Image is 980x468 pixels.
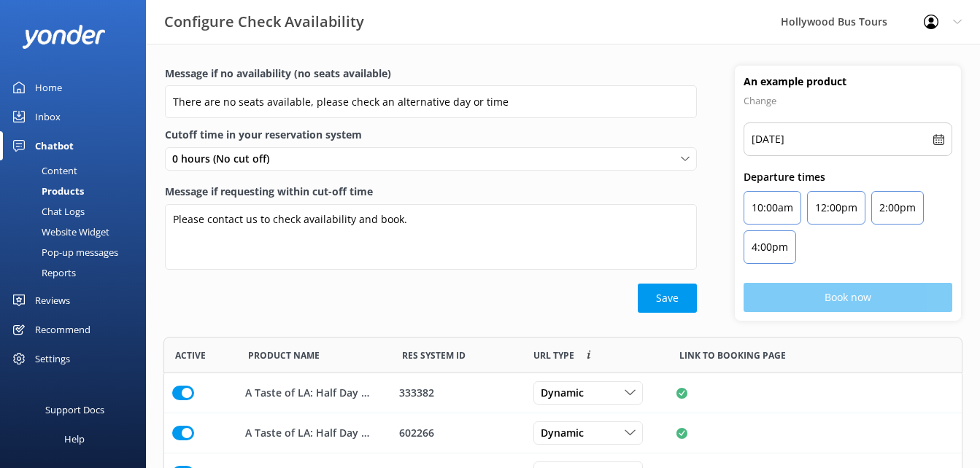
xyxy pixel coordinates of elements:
[9,262,76,283] div: Reports
[9,160,77,181] div: Content
[9,201,146,222] a: Chat Logs
[9,222,146,242] a: Website Widget
[744,92,952,109] p: Change
[9,181,84,201] div: Products
[35,286,70,315] div: Reviews
[744,74,952,89] h4: An example product
[9,181,146,201] a: Products
[165,127,697,143] label: Cutoff time in your reservation system
[35,315,90,344] div: Recommend
[9,242,146,262] a: Pop-up messages
[541,425,593,441] span: Dynamic
[9,160,146,181] a: Content
[64,424,85,453] div: Help
[172,151,278,167] span: 0 hours (No cut off)
[9,262,146,283] a: Reports
[9,222,109,242] div: Website Widget
[35,344,70,373] div: Settings
[35,73,62,102] div: Home
[752,238,788,256] p: 4:00pm
[248,348,320,362] span: Product Name
[245,425,374,441] p: A Taste of LA: Half Day Tour of the BEST of [GEOGRAPHIC_DATA] (From [GEOGRAPHIC_DATA][PERSON_NAME])
[638,284,697,313] button: Save
[399,425,514,441] div: 602266
[163,373,962,413] div: row
[399,385,514,401] div: 333382
[533,348,574,362] span: Link to booking page
[752,199,793,217] p: 10:00am
[22,25,106,49] img: yonder-white-logo.png
[815,199,857,217] p: 12:00pm
[9,242,118,262] div: Pop-up messages
[35,131,74,160] div: Chatbot
[245,385,374,401] p: A Taste of LA: Half Day Tour of the BEST of [GEOGRAPHIC_DATA]
[752,130,784,148] p: [DATE]
[679,348,786,362] span: Link to booking page
[402,348,466,362] span: Res System ID
[879,199,916,217] p: 2:00pm
[164,10,364,34] h3: Configure Check Availability
[35,102,61,131] div: Inbox
[45,395,104,424] div: Support Docs
[9,201,85,222] div: Chat Logs
[163,413,962,453] div: row
[175,348,206,362] span: Active
[165,204,697,270] textarea: Please contact us to check availability and book.
[165,184,697,200] label: Message if requesting within cut-off time
[165,66,697,82] label: Message if no availability (no seats available)
[541,385,593,401] span: Dynamic
[744,169,952,185] p: Departure times
[165,85,697,118] input: Enter a message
